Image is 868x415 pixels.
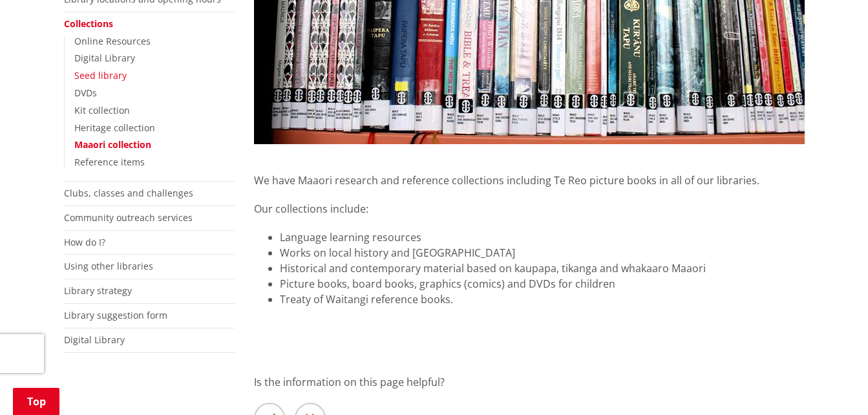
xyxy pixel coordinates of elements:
[74,122,155,134] a: Heritage collection
[74,104,130,116] a: Kit collection
[280,229,805,245] li: Language learning resources
[809,361,855,407] iframe: Messenger Launcher
[74,138,151,151] a: Maaori collection
[280,245,805,261] li: Works on local history and [GEOGRAPHIC_DATA]
[280,276,805,292] li: Picture books, board books, graphics (comics) and DVDs for children
[64,236,105,248] a: How do I?
[254,173,805,188] p: We have Maaori research and reference collections including Te Reo picture books in all of our li...
[74,156,145,168] a: Reference items
[254,201,805,217] p: Our collections include:
[64,334,125,346] a: Digital Library
[64,17,113,30] a: Collections
[64,211,193,224] a: Community outreach services
[74,87,97,99] a: DVDs
[74,35,151,47] a: Online Resources
[13,388,59,415] a: Top
[280,261,805,276] li: Historical and contemporary material based on kaupapa, tikanga and whakaaro Maaori
[64,187,193,199] a: Clubs, classes and challenges
[74,69,127,81] a: Seed library
[64,260,153,272] a: Using other libraries
[64,284,132,297] a: Library strategy
[64,309,167,321] a: Library suggestion form
[74,52,135,64] a: Digital Library
[280,292,805,307] li: Treaty of Waitangi reference books.
[254,374,805,390] p: Is the information on this page helpful?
